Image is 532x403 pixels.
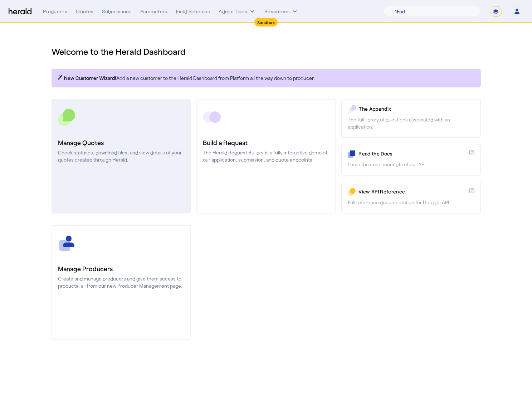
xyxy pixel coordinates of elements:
a: Build a RequestThe Herald Request Builder is a fully interactive demo of our application, submiss... [196,99,336,214]
button: Resources dropdown menu [264,8,298,15]
div: Sandbox [254,18,278,27]
div: Parameters [140,8,167,15]
p: Full reference documentation for Herald's API. [348,199,474,206]
span: New Customer Wizard! [64,75,116,82]
h3: Manage Quotes [58,138,184,148]
p: Learn the core concepts of our API. [348,161,474,168]
div: Quotes [76,8,93,15]
h3: Manage Producers [58,264,184,274]
p: Read the Docs [358,150,466,157]
a: Manage ProducersCreate and manage producers and give them access to products, all from our new Pr... [52,225,191,340]
h1: Welcome to the Herald Dashboard [52,46,481,57]
p: The full library of questions associated with an application. [348,116,474,130]
p: The Appendix [359,105,474,112]
img: Herald Logo [9,8,31,15]
div: Field Schemas [176,8,210,15]
div: Submissions [102,8,132,15]
a: View API ReferenceFull reference documentation for Herald's API. [341,182,480,214]
p: Check statuses, download files, and view details of your quotes created through Herald. [58,149,184,163]
p: Add a new customer to the Herald Dashboard from Platform all the way down to producer. [57,75,475,82]
a: The AppendixThe full library of questions associated with an application. [341,99,480,138]
button: internal dropdown menu [219,8,256,15]
h3: Build a Request [203,138,329,148]
p: The Herald Request Builder is a fully interactive demo of our application, submission, and quote ... [203,149,329,163]
p: Create and manage producers and give them access to products, all from our new Producer Managemen... [58,275,184,289]
a: Read the DocsLearn the core concepts of our API. [341,144,480,176]
div: Producers [43,8,67,15]
a: Manage QuotesCheck statuses, download files, and view details of your quotes created through Herald. [52,99,191,214]
p: View API Reference [358,188,466,195]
